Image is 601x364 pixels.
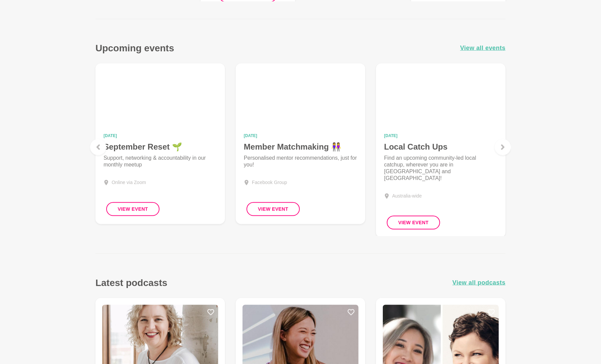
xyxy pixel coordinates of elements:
a: View all podcasts [453,278,506,288]
div: Australia-wide [392,192,422,200]
button: View Event [106,202,160,216]
p: Personalised mentor recommendations, just for you! [244,155,357,168]
a: Member Matchmaking 👭[DATE]Member Matchmaking 👭Personalised mentor recommendations, just for you!F... [236,63,365,224]
a: September Reset 🌱[DATE]September Reset 🌱Support, networking & accountability in our monthly meetu... [95,63,225,224]
time: [DATE] [244,134,357,138]
a: Local Catch Ups[DATE]Local Catch UpsFind an upcoming community-led local catchup, wherever you ar... [376,63,506,238]
div: Facebook Group [252,179,287,186]
h4: Member Matchmaking 👭 [244,142,357,152]
h3: Upcoming events [95,42,174,54]
p: Support, networking & accountability in our monthly meetup [104,155,217,168]
div: Online via Zoom [112,179,146,186]
h3: Latest podcasts [95,277,167,289]
h4: September Reset 🌱 [104,142,217,152]
time: [DATE] [384,134,497,138]
a: View all events [460,43,506,53]
button: View Event [247,202,300,216]
time: [DATE] [104,134,217,138]
p: Find an upcoming community-led local catchup, wherever you are in [GEOGRAPHIC_DATA] and [GEOGRAPH... [384,155,497,182]
h4: Local Catch Ups [384,142,497,152]
button: View Event [387,216,440,230]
